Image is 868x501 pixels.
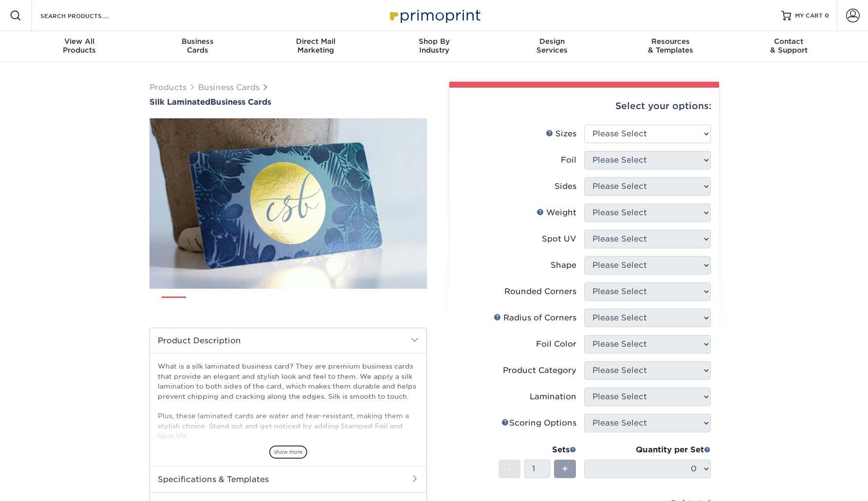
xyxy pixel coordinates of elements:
span: show more [269,445,307,459]
div: Select your options: [457,88,711,125]
div: Rounded Corners [504,286,576,297]
img: Business Cards 02 [194,293,219,317]
h2: Specifications & Templates [150,466,426,492]
span: Business [138,37,257,46]
div: Sizes [546,128,576,140]
h1: Business Cards [149,97,427,107]
a: Direct MailMarketing [257,31,375,62]
div: Product Category [503,365,576,376]
div: Foil Color [536,338,576,350]
div: Marketing [257,37,375,55]
a: Silk LaminatedBusiness Cards [149,97,427,107]
img: Business Cards 03 [227,293,251,317]
div: & Support [730,37,848,55]
div: Scoring Options [501,417,576,429]
div: Products [20,37,139,55]
div: Quantity per Set [584,444,711,456]
img: Business Cards 04 [259,293,284,317]
span: View All [20,37,139,46]
div: Sides [554,181,576,192]
span: 0 [825,12,829,19]
a: Contact& Support [730,31,848,62]
span: Shop By [375,37,493,46]
a: Shop ByIndustry [375,31,493,62]
div: Lamination [530,391,576,403]
a: DesignServices [493,31,611,62]
a: View AllProducts [20,31,139,62]
h2: Product Description [150,328,426,353]
div: Spot UV [542,233,576,245]
div: Services [493,37,611,55]
a: Products [149,83,186,92]
img: Business Cards 07 [357,293,382,317]
span: Silk Laminated [149,97,210,107]
img: Primoprint [386,5,483,26]
img: Business Cards 08 [390,293,414,317]
div: Shape [551,260,576,271]
span: - [507,462,512,476]
div: Sets [499,444,576,456]
span: Direct Mail [257,37,375,46]
img: Business Cards 01 [162,293,186,317]
span: + [562,462,568,476]
span: Design [493,37,611,46]
img: Silk Laminated 01 [149,65,427,342]
input: SEARCH PRODUCTS..... [39,10,134,21]
img: Business Cards 05 [292,293,316,317]
div: Industry [375,37,493,55]
span: Resources [611,37,730,46]
div: Radius of Corners [494,312,576,324]
div: Cards [138,37,257,55]
div: & Templates [611,37,730,55]
img: Business Cards 06 [325,293,349,317]
span: Contact [730,37,848,46]
a: Resources& Templates [611,31,730,62]
div: Foil [561,154,576,166]
span: MY CART [795,12,823,20]
a: Business Cards [198,83,259,92]
a: BusinessCards [138,31,257,62]
div: Weight [536,207,576,219]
